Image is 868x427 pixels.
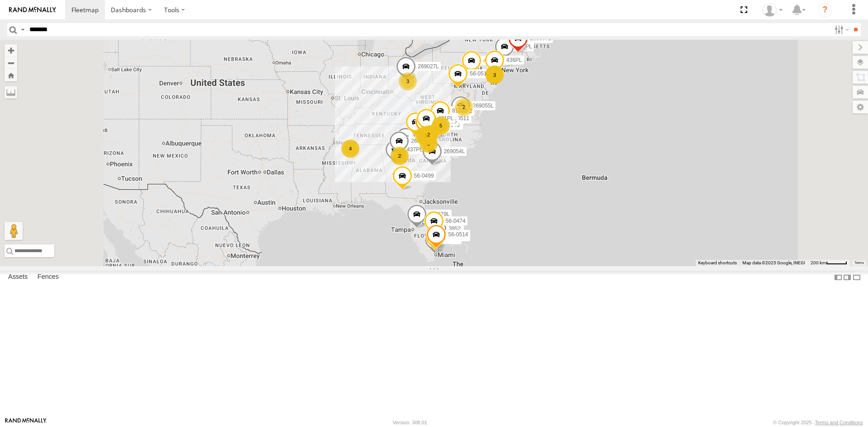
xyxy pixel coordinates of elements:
[9,7,56,13] img: rand-logo.svg
[831,23,850,36] label: Search Filter Options
[486,66,504,84] div: 2
[449,115,469,122] span: 56-0511
[854,261,864,265] a: Terms (opens in new tab)
[852,271,861,284] label: Hide Summary Table
[447,234,468,240] span: 269062L
[486,66,504,84] div: 3
[446,218,466,224] span: 56-0474
[483,57,499,64] span: 455PL
[432,117,450,135] div: 5
[5,86,17,99] label: Measure
[341,140,359,158] div: 4
[448,225,461,232] span: 3952
[420,125,439,143] div: 2
[506,57,522,63] span: 436PL
[759,3,786,17] div: Zack Abernathy
[414,173,434,179] span: 56-0499
[5,56,17,69] button: Zoom out
[818,3,832,17] i: ?
[472,103,494,109] span: 269055L
[19,23,26,36] label: Search Query
[698,260,737,266] button: Keyboard shortcuts
[853,101,868,113] label: Map Settings
[4,271,32,284] label: Assets
[444,148,465,155] span: 269054L
[448,231,468,238] span: 56-0514
[811,260,826,265] span: 200 km
[446,236,458,242] span: 7032
[393,420,427,425] div: Version: 308.01
[470,70,490,76] span: 56-0518
[407,146,423,153] span: 437PL
[455,98,473,116] div: 2
[448,122,460,128] span: 7043
[391,147,409,165] div: 2
[420,135,438,153] div: 2
[33,271,63,284] label: Fences
[416,127,434,145] div: 2
[438,115,454,122] span: 421PL
[5,222,23,240] button: Drag Pegman onto the map to open Street View
[411,138,432,144] span: 269071L
[834,271,843,284] label: Dock Summary Table to the Left
[420,126,438,144] div: 2
[843,271,852,284] label: Dock Summary Table to the Right
[742,260,805,265] span: Map data ©2025 Google, INEGI
[418,63,439,70] span: 269027L
[429,211,450,217] span: 269079L
[452,108,467,114] span: 81033
[815,420,863,425] a: Terms and Conditions
[530,35,551,42] span: 269067L
[5,69,17,81] button: Zoom Home
[5,418,47,427] a: Visit our Website
[808,260,850,266] button: Map Scale: 200 km per 43 pixels
[417,127,435,145] div: 3
[415,127,433,145] div: 3
[773,420,863,425] div: © Copyright 2025 -
[5,44,17,56] button: Zoom in
[399,72,417,90] div: 3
